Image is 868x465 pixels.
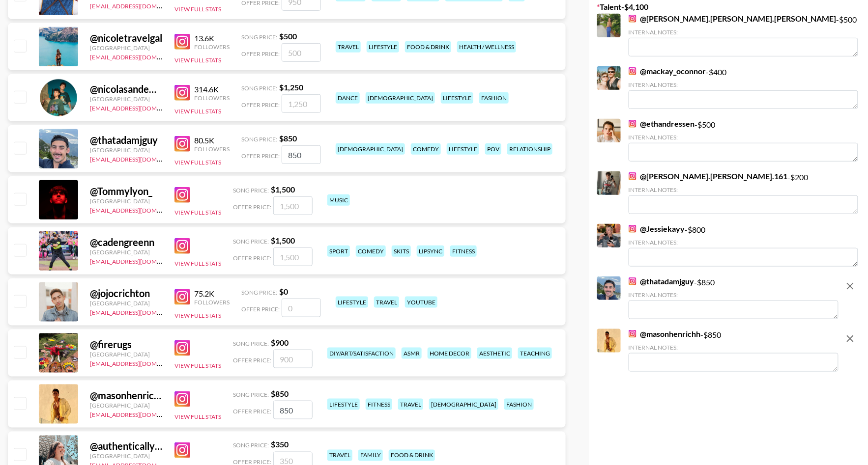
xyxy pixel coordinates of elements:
div: travel [398,399,423,410]
div: health / wellness [457,41,516,53]
div: skits [392,246,411,257]
div: [DEMOGRAPHIC_DATA] [366,92,435,104]
div: diy/art/satisfaction [327,348,396,359]
img: Instagram [629,277,637,285]
div: Internal Notes: [629,134,858,141]
div: 80.5K [194,136,230,145]
div: fitness [450,246,477,257]
span: Song Price: [241,136,277,143]
input: 1,500 [273,196,313,215]
div: Internal Notes: [629,239,858,246]
div: [GEOGRAPHIC_DATA] [90,44,163,52]
div: 314.6K [194,84,230,94]
div: @ authenticallykara [90,440,163,453]
a: [EMAIL_ADDRESS][DOMAIN_NAME] [90,409,189,418]
img: Instagram [629,172,637,180]
button: remove [840,329,860,349]
strong: $ 1,500 [271,236,295,245]
div: Internal Notes: [629,291,839,299]
div: @ Tommylyon_ [90,185,163,197]
div: comedy [356,246,386,257]
span: Offer Price: [241,152,280,160]
div: @ cadengreenn [90,236,163,248]
a: [EMAIL_ADDRESS][DOMAIN_NAME] [90,103,189,112]
div: [DEMOGRAPHIC_DATA] [336,143,405,155]
div: sport [327,246,350,257]
button: View Full Stats [174,56,221,64]
div: asmr [402,348,422,359]
div: teaching [518,348,552,359]
label: Talent - $ 4,100 [597,2,860,12]
span: Song Price: [241,289,277,296]
div: @ firerugs [90,338,163,351]
div: Internal Notes: [629,344,839,351]
a: @[PERSON_NAME].[PERSON_NAME].[PERSON_NAME] [629,14,837,24]
input: 500 [282,43,321,62]
div: @ nicolasandemiliano [90,83,163,95]
div: @ jojocrichton [90,287,163,300]
span: Song Price: [233,442,269,449]
img: Instagram [629,120,637,128]
strong: $ 850 [279,134,297,143]
div: lifestyle [447,143,479,155]
div: [GEOGRAPHIC_DATA] [90,402,163,409]
div: Internal Notes: [629,28,858,36]
div: [GEOGRAPHIC_DATA] [90,95,163,103]
div: @ nicoletravelgal [90,32,163,44]
img: Instagram [629,67,637,75]
span: Offer Price: [233,356,271,364]
div: food & drink [405,41,451,53]
span: Offer Price: [241,305,280,313]
button: View Full Stats [174,413,221,420]
img: Instagram [174,442,190,458]
button: View Full Stats [174,5,221,13]
div: [GEOGRAPHIC_DATA] [90,248,163,256]
img: Instagram [174,34,190,50]
img: Instagram [174,340,190,356]
div: lifestyle [367,41,399,53]
div: Followers [194,145,230,153]
img: Instagram [174,85,190,101]
div: family [358,450,383,461]
input: 1,250 [282,94,321,113]
a: @mackay_oconnor [629,66,706,76]
div: pov [485,143,501,155]
div: 13.6K [194,33,230,43]
div: Followers [194,43,230,51]
span: Song Price: [233,238,269,245]
span: Song Price: [233,340,269,347]
button: View Full Stats [174,209,221,216]
div: music [327,194,350,206]
div: Followers [194,94,230,102]
strong: $ 0 [279,287,288,296]
input: 900 [273,350,313,368]
div: home decor [428,348,471,359]
div: travel [336,41,361,53]
div: Followers [194,299,230,306]
a: [EMAIL_ADDRESS][DOMAIN_NAME] [90,256,189,265]
div: [GEOGRAPHIC_DATA] [90,146,163,154]
span: Song Price: [241,84,277,92]
div: [DEMOGRAPHIC_DATA] [429,399,498,410]
div: - $ 850 [629,329,839,372]
div: lifestyle [336,297,368,308]
div: - $ 850 [629,276,839,319]
div: lipsync [417,246,444,257]
a: [EMAIL_ADDRESS][DOMAIN_NAME] [90,0,189,10]
span: Song Price: [233,391,269,398]
div: [GEOGRAPHIC_DATA] [90,351,163,358]
img: Instagram [174,187,190,203]
a: @Jessiekayy [629,224,685,234]
div: @ thatadamjguy [90,134,163,146]
span: Offer Price: [233,203,271,211]
div: - $ 200 [629,171,858,214]
div: [GEOGRAPHIC_DATA] [90,197,163,205]
input: 0 [282,299,321,317]
button: View Full Stats [174,108,221,115]
div: aesthetic [477,348,512,359]
img: Instagram [629,330,637,338]
span: Song Price: [241,33,277,41]
span: Offer Price: [233,254,271,262]
img: Instagram [629,15,637,23]
input: 850 [282,145,321,164]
